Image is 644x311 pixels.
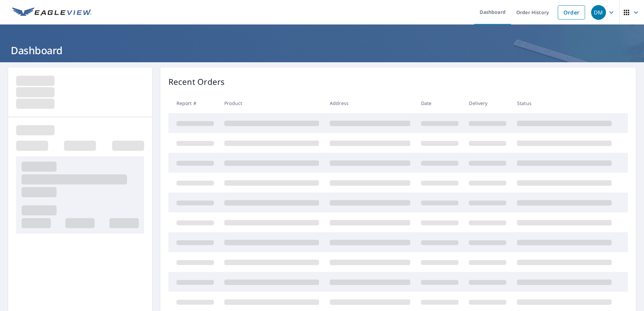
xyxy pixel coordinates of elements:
p: Recent Orders [168,76,225,88]
img: EV Logo [12,7,92,18]
th: Report # [168,93,219,113]
div: DM [591,5,606,20]
th: Address [324,93,416,113]
th: Status [512,93,617,113]
th: Date [416,93,464,113]
a: Order [558,5,585,20]
th: Delivery [463,93,512,113]
th: Product [219,93,324,113]
h1: Dashboard [8,43,636,57]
